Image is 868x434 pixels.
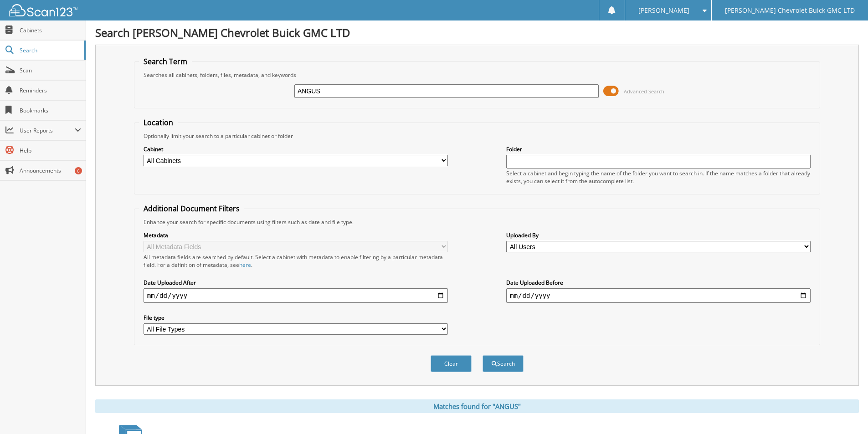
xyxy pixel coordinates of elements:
span: User Reports [20,127,75,134]
span: Announcements [20,167,81,174]
span: Help [20,147,81,154]
img: scan123-logo-white.svg [9,4,77,16]
legend: Search Term [139,56,192,66]
div: Matches found for "ANGUS" [95,399,859,413]
div: Searches all cabinets, folders, files, metadata, and keywords [139,71,815,79]
span: Advanced Search [624,88,664,95]
a: here [239,261,251,269]
label: Folder [506,145,811,153]
div: Enhance your search for specific documents using filters such as date and file type. [139,218,815,226]
label: Date Uploaded Before [506,279,811,286]
span: Scan [20,66,81,74]
span: Bookmarks [20,107,81,114]
label: Uploaded By [506,231,811,239]
label: Date Uploaded After [144,279,448,286]
button: Search [483,355,524,372]
h1: Search [PERSON_NAME] Chevrolet Buick GMC LTD [95,25,859,40]
span: Cabinets [20,26,81,34]
span: [PERSON_NAME] Chevrolet Buick GMC LTD [725,8,855,13]
legend: Location [139,117,178,128]
div: Optionally limit your search to a particular cabinet or folder [139,132,815,140]
label: Metadata [144,231,448,239]
span: [PERSON_NAME] [638,8,689,13]
div: Select a cabinet and begin typing the name of the folder you want to search in. If the name match... [506,169,811,185]
label: Cabinet [144,145,448,153]
div: 6 [75,167,82,174]
legend: Additional Document Filters [139,204,244,214]
span: Search [20,46,80,54]
label: File type [144,314,448,322]
span: Reminders [20,87,81,94]
div: All metadata fields are searched by default. Select a cabinet with metadata to enable filtering b... [144,253,448,269]
input: start [144,288,448,303]
button: Clear [431,355,472,372]
input: end [506,288,811,303]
